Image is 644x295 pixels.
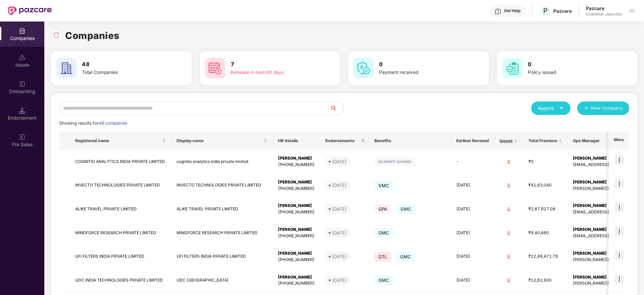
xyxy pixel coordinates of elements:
[379,60,464,69] h3: 0
[374,228,394,238] span: GMC
[53,32,60,39] img: svg+xml;base64,PHN2ZyBpZD0iUmVsb2FkLTMyeDMyIiB4bWxucz0iaHR0cDovL3d3dy53My5vcmcvMjAwMC9zdmciIHdpZH...
[171,221,273,245] td: MINDFORCE RESEARCH PRIVATE LIMITED
[586,5,622,11] div: Pazcare
[586,11,622,17] div: Customer_success
[19,107,26,114] img: svg+xml;base64,PHN2ZyB3aWR0aD0iMTQuNSIgaGVpZ2h0PSIxNC41IiB2aWV3Qm94PSIwIDAgMTYgMTYiIGZpbGw9Im5vbm...
[500,277,518,284] div: 0
[332,206,347,212] div: [DATE]
[332,253,347,260] div: [DATE]
[332,182,347,188] div: [DATE]
[278,250,315,257] div: [PERSON_NAME]
[451,132,494,150] th: Earliest Renewal
[70,150,171,174] td: COGNITIO ANALYTICS INDIA PRIVATE LIMITED
[171,132,273,150] th: Display name
[614,274,624,284] img: icon
[70,221,171,245] td: MINDFORCE RESEARCH PRIVATE LIMITED
[8,6,52,15] img: New Pazcare Logo
[278,257,315,263] div: [PHONE_NUMBER]
[451,197,494,221] td: [DATE]
[614,155,624,165] img: icon
[528,182,562,188] div: ₹41,63,040
[330,101,344,115] button: search
[500,253,518,260] div: 0
[500,206,518,212] div: 0
[396,252,415,261] span: GMC
[374,252,391,261] span: GTL
[584,106,588,111] span: plus
[500,138,513,143] span: Issues
[325,138,358,143] span: Endorsements
[19,81,26,87] img: svg+xml;base64,PHN2ZyB3aWR0aD0iMjAiIGhlaWdodD0iMjAiIHZpZXdCb3g9IjAgMCAyMCAyMCIgZmlsbD0ibm9uZSIgeG...
[374,181,394,190] span: GMC
[70,174,171,198] td: INVECTO TECHNOLOGIES PRIVATE LIMITED
[278,226,315,233] div: [PERSON_NAME]
[354,58,374,78] img: svg+xml;base64,PHN2ZyB4bWxucz0iaHR0cDovL3d3dy53My5vcmcvMjAwMC9zdmciIHdpZHRoPSI2MCIgaGVpZ2h0PSI2MC...
[614,203,624,212] img: icon
[361,139,365,143] span: filter
[614,250,624,260] img: icon
[559,106,564,110] span: caret-down
[70,197,171,221] td: ALIKE TRAVEL PRIVATE LIMITED
[332,158,347,165] div: [DATE]
[528,138,557,143] span: Total Premium
[278,209,315,215] div: [PHONE_NUMBER]
[99,121,128,126] span: 48 companies.
[528,69,612,76] div: Policy issued
[332,277,347,284] div: [DATE]
[171,245,273,269] td: UFI FILTERS INDIA PRIVATE LIMITED
[278,274,315,281] div: [PERSON_NAME]
[608,132,629,150] th: More
[629,8,635,13] img: svg+xml;base64,PHN2ZyBpZD0iRHJvcGRvd24tMzJ4MzIiIHhtbG5zPSJodHRwOi8vd3d3LnczLm9yZy8yMDAwL3N2ZyIgd2...
[171,174,273,198] td: INVECTO TECHNOLOGIES PRIVATE LIMITED
[614,226,624,236] img: icon
[65,28,120,43] h1: Companies
[451,245,494,269] td: [DATE]
[528,206,562,212] div: ₹2,87,927.08
[451,269,494,293] td: [DATE]
[451,174,494,198] td: [DATE]
[273,132,320,150] th: HR details
[374,276,394,285] span: GMC
[528,159,562,165] div: ₹0
[374,204,392,214] span: GPA
[278,203,315,209] div: [PERSON_NAME]
[278,179,315,185] div: [PERSON_NAME]
[502,58,522,78] img: svg+xml;base64,PHN2ZyB4bWxucz0iaHR0cDovL3d3dy53My5vcmcvMjAwMC9zdmciIHdpZHRoPSI2MCIgaGVpZ2h0PSI2MC...
[19,134,26,140] img: svg+xml;base64,PHN2ZyB3aWR0aD0iMjAiIGhlaWdodD0iMjAiIHZpZXdCb3g9IjAgMCAyMCAyMCIgZmlsbD0ibm9uZSIgeG...
[231,60,315,69] h3: 7
[451,150,494,174] td: -
[19,28,26,34] img: svg+xml;base64,PHN2ZyBpZD0iQ29tcGFuaWVzIiB4bWxucz0iaHR0cDovL3d3dy53My5vcmcvMjAwMC9zdmciIHdpZHRoPS...
[528,277,562,284] div: ₹12,62,600
[374,158,415,166] img: svg+xml;base64,PHN2ZyB4bWxucz0iaHR0cDovL3d3dy53My5vcmcvMjAwMC9zdmciIHdpZHRoPSIxMjIiIGhlaWdodD0iMj...
[82,60,167,69] h3: 48
[177,138,262,143] span: Display name
[278,233,315,239] div: [PHONE_NUMBER]
[59,121,128,126] span: Showing results for
[500,230,518,236] div: 0
[171,150,273,174] td: cognitio analytics india private limited
[56,58,77,78] img: svg+xml;base64,PHN2ZyB4bWxucz0iaHR0cDovL3d3dy53My5vcmcvMjAwMC9zdmciIHdpZHRoPSI2MCIgaGVpZ2h0PSI2MC...
[278,155,315,162] div: [PERSON_NAME]
[397,204,416,214] span: GMC
[495,8,501,15] img: svg+xml;base64,PHN2ZyBpZD0iSGVscC0zMngzMiIgeG1sbnM9Imh0dHA6Ly93d3cudzMub3JnLzIwMDAvc3ZnIiB3aWR0aD...
[451,221,494,245] td: [DATE]
[379,69,464,76] div: Payment received
[278,162,315,168] div: [PHONE_NUMBER]
[70,245,171,269] td: UFI FILTERS INDIA PRIVATE LIMITED
[70,269,171,293] td: UDC INDIA TECHNOLOGIES PRIVATE LIMITED
[205,58,225,78] img: svg+xml;base64,PHN2ZyB4bWxucz0iaHR0cDovL3d3dy53My5vcmcvMjAwMC9zdmciIHdpZHRoPSI2MCIgaGVpZ2h0PSI2MC...
[360,137,366,145] span: filter
[528,230,562,236] div: ₹9,40,460
[591,105,623,112] span: New Company
[278,185,315,192] div: [PHONE_NUMBER]
[19,54,26,61] img: svg+xml;base64,PHN2ZyBpZD0iSXNzdWVzX2Rpc2FibGVkIiB4bWxucz0iaHR0cDovL3d3dy53My5vcmcvMjAwMC9zdmciIH...
[231,69,315,76] div: Renewal in next 60 days
[528,253,562,260] div: ₹22,49,471.76
[543,7,548,15] span: P
[523,132,567,150] th: Total Premium
[528,60,612,69] h3: 0
[330,106,343,111] span: search
[504,8,520,13] div: Get Help
[75,138,161,143] span: Registered name
[171,197,273,221] td: ALIKE TRAVEL PRIVATE LIMITED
